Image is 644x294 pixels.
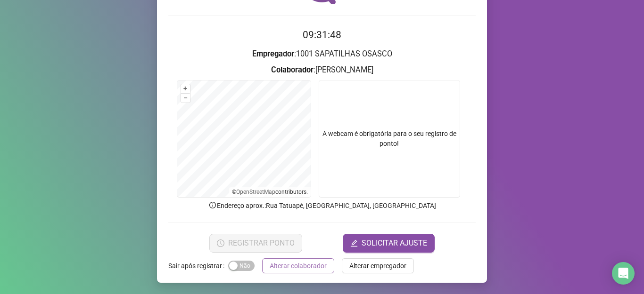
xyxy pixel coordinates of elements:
h3: : [PERSON_NAME] [168,64,476,76]
strong: Empregador [252,49,294,58]
strong: Colaborador [271,65,314,74]
a: OpenStreetMap [236,189,275,195]
button: Alterar colaborador [262,258,334,273]
span: SOLICITAR AJUSTE [362,238,427,249]
button: REGISTRAR PONTO [209,234,302,253]
button: Alterar empregador [342,258,414,273]
span: info-circle [208,201,217,209]
span: edit [350,239,358,247]
time: 09:31:48 [303,29,341,40]
button: – [181,94,190,103]
button: editSOLICITAR AJUSTE [343,234,435,253]
label: Sair após registrar [168,258,228,273]
div: A webcam é obrigatória para o seu registro de ponto! [319,80,460,198]
span: Alterar empregador [349,261,406,271]
p: Endereço aprox. : Rua Tatuapé, [GEOGRAPHIC_DATA], [GEOGRAPHIC_DATA] [168,200,476,211]
button: + [181,84,190,93]
li: © contributors. [232,189,308,195]
div: Open Intercom Messenger [612,262,635,285]
span: Alterar colaborador [270,261,327,271]
h3: : 1001 SAPATILHAS OSASCO [168,48,476,60]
